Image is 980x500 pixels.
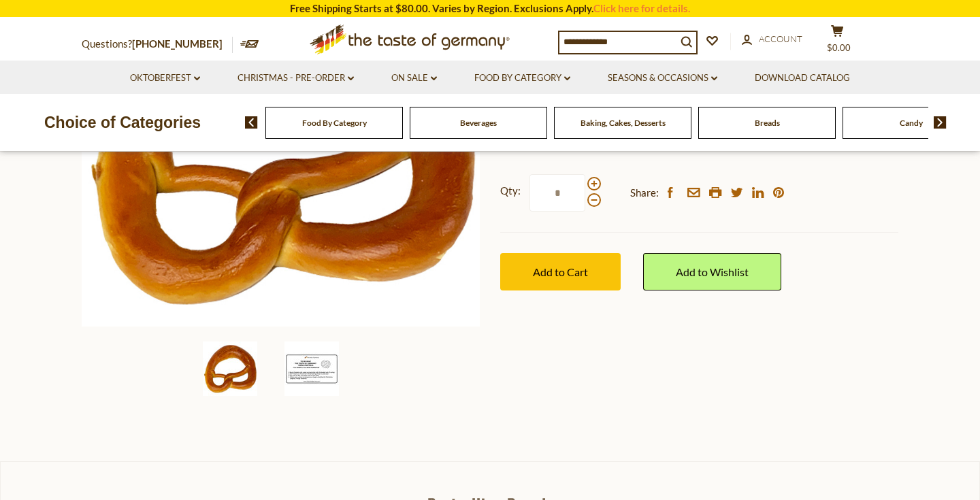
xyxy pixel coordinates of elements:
[500,182,521,199] strong: Qty:
[82,35,233,53] p: Questions?
[817,24,857,59] button: $0.00
[245,116,258,129] img: previous arrow
[581,118,666,128] a: Baking, Cakes, Desserts
[755,71,850,86] a: Download Catalog
[533,265,588,278] span: Add to Cart
[284,341,339,396] img: The Taste of Germany Large Bavarian Pretzels, 10 oz, 5 pack
[630,184,659,201] span: Share:
[391,71,437,86] a: On Sale
[130,71,200,86] a: Oktoberfest
[302,118,367,128] a: Food By Category
[132,37,223,50] a: [PHONE_NUMBER]
[203,341,257,396] img: The Taste of Germany Large Bavarian Pretzels, 10 oz, 5 pack
[900,118,923,128] a: Candy
[529,174,585,212] input: Qty:
[759,33,802,44] span: Account
[238,71,354,86] a: Christmas - PRE-ORDER
[474,71,570,86] a: Food By Category
[934,116,947,129] img: next arrow
[643,253,781,290] a: Add to Wishlist
[742,32,802,47] a: Account
[593,2,690,14] a: Click here for details.
[500,253,621,290] button: Add to Cart
[827,42,851,53] span: $0.00
[460,118,497,128] a: Beverages
[755,118,780,128] a: Breads
[608,71,717,86] a: Seasons & Occasions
